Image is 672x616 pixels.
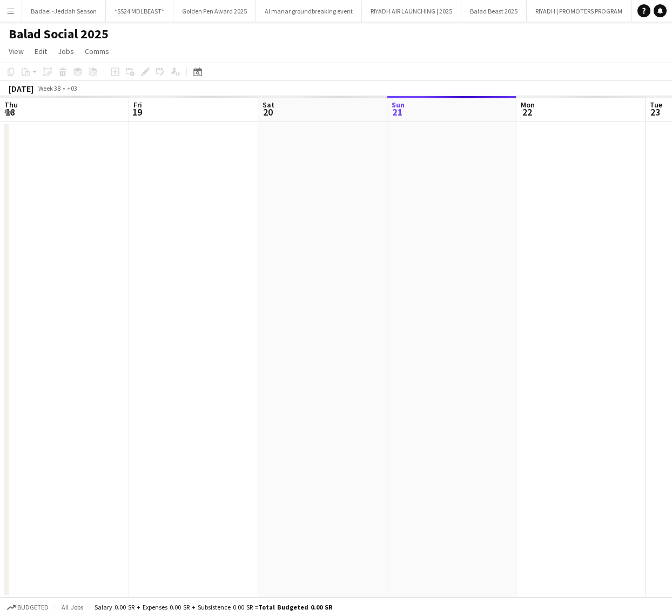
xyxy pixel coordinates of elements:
[9,26,109,42] h1: Balad Social 2025
[58,46,74,56] span: Jobs
[30,44,51,58] a: Edit
[362,1,461,22] button: RIYADH AIR LAUNCHING | 2025
[106,1,173,22] button: *SS24 MDLBEAST*
[261,106,274,118] span: 20
[132,106,142,118] span: 19
[133,100,142,110] span: Fri
[461,1,527,22] button: Balad Beast 2025
[521,100,535,110] span: Mon
[85,46,109,56] span: Comms
[22,1,106,22] button: Badael -Jeddah Season
[256,1,362,22] button: Al manar groundbreaking event
[173,1,256,22] button: Golden Pen Award 2025
[35,46,47,56] span: Edit
[67,84,77,92] div: +03
[59,603,85,611] span: All jobs
[390,106,405,118] span: 21
[650,100,662,110] span: Tue
[5,601,50,613] button: Budgeted
[527,1,631,22] button: RIYADH | PROMOTERS PROGRAM
[95,603,332,611] div: Salary 0.00 SR + Expenses 0.00 SR + Subsistence 0.00 SR =
[648,106,662,118] span: 23
[392,100,405,110] span: Sun
[258,603,332,611] span: Total Budgeted 0.00 SR
[17,604,49,611] span: Budgeted
[53,44,78,58] a: Jobs
[3,106,18,118] span: 18
[9,83,33,94] div: [DATE]
[4,100,18,110] span: Thu
[263,100,274,110] span: Sat
[36,84,63,92] span: Week 38
[80,44,113,58] a: Comms
[9,46,24,56] span: View
[4,44,28,58] a: View
[519,106,535,118] span: 22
